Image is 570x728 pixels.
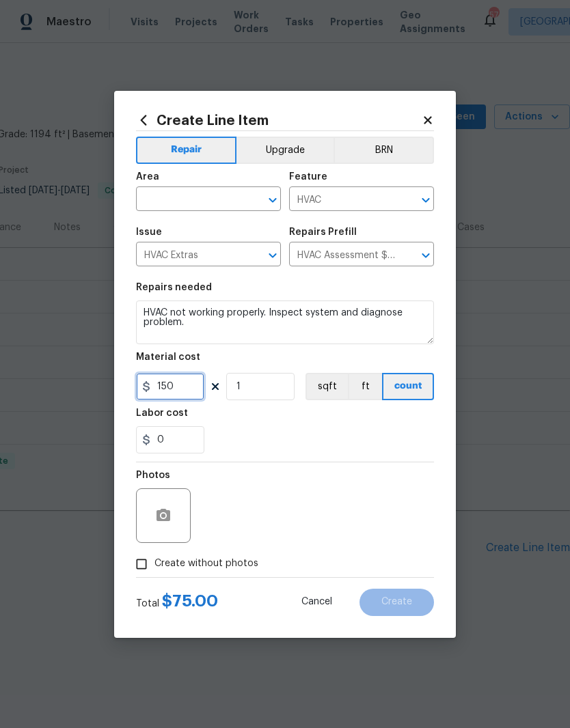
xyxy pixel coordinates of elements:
[136,227,162,237] h5: Issue
[334,137,434,164] button: BRN
[136,408,188,418] h5: Labor cost
[136,113,422,128] h2: Create Line Item
[359,589,434,616] button: Create
[289,227,357,237] h5: Repairs Prefill
[289,172,327,182] h5: Feature
[416,191,435,210] button: Open
[236,137,334,164] button: Upgrade
[154,557,258,571] span: Create without photos
[263,191,282,210] button: Open
[348,373,382,400] button: ft
[136,471,170,480] h5: Photos
[382,373,434,400] button: count
[136,172,159,182] h5: Area
[136,594,218,611] div: Total
[136,137,236,164] button: Repair
[306,373,348,400] button: sqft
[301,597,332,607] span: Cancel
[136,352,200,362] h5: Material cost
[263,246,282,265] button: Open
[280,589,354,616] button: Cancel
[162,593,218,609] span: $ 75.00
[136,300,434,344] textarea: HVAC not working properly. Inspect system and diagnose problem.
[416,246,435,265] button: Open
[381,597,412,607] span: Create
[136,283,212,292] h5: Repairs needed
